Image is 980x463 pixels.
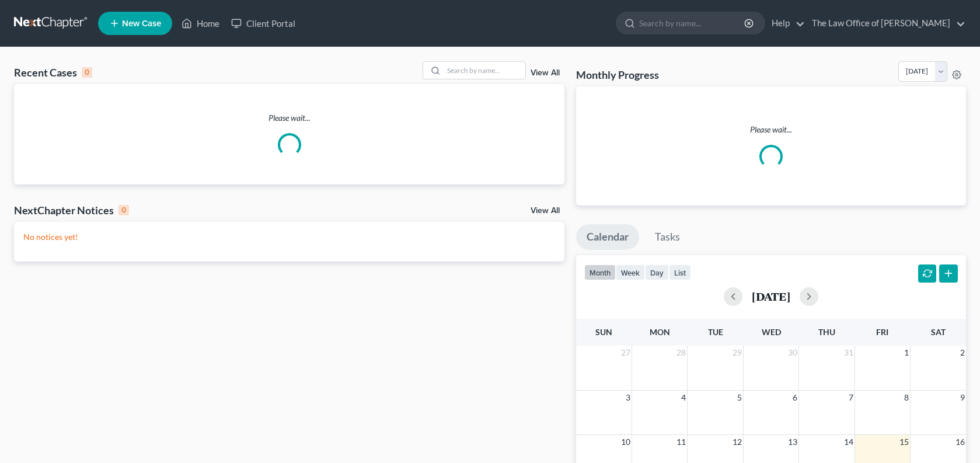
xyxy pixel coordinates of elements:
[576,224,639,250] a: Calendar
[959,346,966,360] span: 2
[595,327,612,337] span: Sun
[762,327,781,337] span: Wed
[806,13,965,34] a: The Law Office of [PERSON_NAME]
[639,12,746,34] input: Search by name...
[954,435,966,449] span: 16
[644,224,690,250] a: Tasks
[531,69,560,77] a: View All
[118,205,129,215] div: 0
[752,290,790,302] h2: [DATE]
[650,327,670,337] span: Mon
[843,435,855,449] span: 14
[122,19,161,28] span: New Case
[708,327,723,337] span: Tue
[82,67,92,78] div: 0
[848,391,855,405] span: 7
[903,391,910,405] span: 8
[675,346,687,360] span: 28
[787,346,798,360] span: 30
[898,435,910,449] span: 15
[791,391,798,405] span: 6
[225,13,301,34] a: Client Portal
[731,435,743,449] span: 12
[645,264,669,280] button: day
[585,124,957,135] p: Please wait...
[675,435,687,449] span: 11
[176,13,225,34] a: Home
[731,346,743,360] span: 29
[669,264,691,280] button: list
[843,346,855,360] span: 31
[818,327,835,337] span: Thu
[736,391,743,405] span: 5
[903,346,910,360] span: 1
[959,391,966,405] span: 9
[14,65,92,79] div: Recent Cases
[766,13,805,34] a: Help
[616,264,645,280] button: week
[531,207,560,215] a: View All
[787,435,798,449] span: 13
[876,327,888,337] span: Fri
[576,68,659,82] h3: Monthly Progress
[625,391,632,405] span: 3
[931,327,946,337] span: Sat
[620,346,632,360] span: 27
[14,203,129,217] div: NextChapter Notices
[680,391,687,405] span: 4
[23,231,555,243] p: No notices yet!
[14,112,564,124] p: Please wait...
[444,62,525,79] input: Search by name...
[620,435,632,449] span: 10
[584,264,616,280] button: month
